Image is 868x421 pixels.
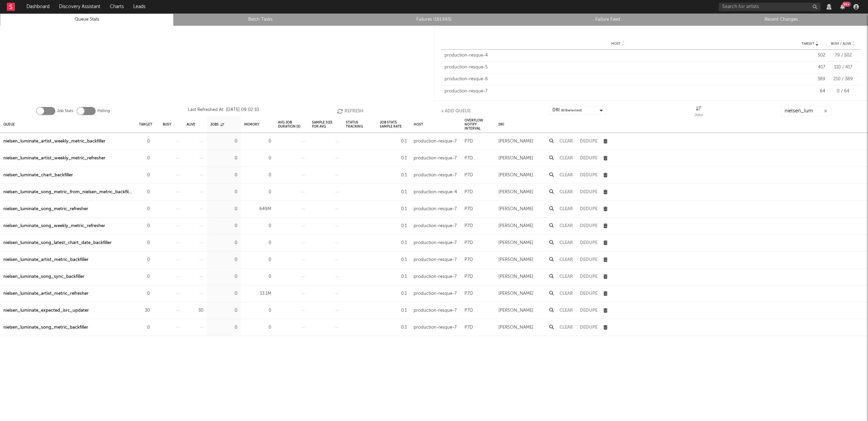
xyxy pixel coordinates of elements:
div: 389 [795,76,825,83]
div: Queue [3,117,15,132]
div: production-resque-7 [414,324,457,332]
div: P7D [465,239,473,247]
div: Avg Job Duration (s) [278,117,305,132]
button: Dedupe [580,308,597,313]
div: 0 [210,290,237,298]
div: 0 [210,307,237,315]
div: 0.1 [380,205,407,213]
div: 0 [139,290,150,298]
button: Clear [559,139,573,143]
input: Search for artists [719,3,821,11]
div: production-resque-7 [414,239,457,247]
div: production-resque-4 [445,52,791,59]
a: nielsen_luminate_artist_weekly_metric_refresher [3,154,105,162]
div: P7D [465,290,473,298]
div: 0.1 [380,188,407,196]
div: 0.1 [380,273,407,281]
a: Failure Feed [525,16,691,24]
a: nielsen_luminate_song_metric_from_nielsen_metric_backfiller [3,188,132,196]
div: 0 [210,171,237,179]
button: Dedupe [580,207,597,211]
button: Clear [559,274,573,279]
div: Jobs [210,117,224,132]
div: 0 [244,273,271,281]
div: Busy [163,117,171,132]
a: nielsen_luminate_song_metric_refresher [3,205,88,213]
a: nielsen_luminate_song_metric_backfiller [3,324,88,332]
div: Host [414,117,423,132]
div: 0 [210,154,237,162]
div: P7D [465,188,473,196]
div: 0.1 [380,307,407,315]
button: Dedupe [580,156,597,160]
div: production-resque-5 [445,64,791,71]
div: 0 [139,273,150,281]
button: Clear [559,207,573,211]
button: Dedupe [580,173,597,177]
div: 64 [795,88,825,95]
label: Polling [97,107,110,115]
div: production-resque-7 [445,88,791,95]
div: production-resque-4 [414,188,457,196]
div: 0 [139,256,150,264]
div: 210 / 389 [829,76,857,83]
button: Clear [559,241,573,245]
div: P7D [465,222,473,230]
a: nielsen_luminate_artist_weekly_metric_backfiller [3,137,105,146]
div: 0 [244,256,271,264]
button: Clear [559,190,573,194]
div: [PERSON_NAME] [498,171,533,179]
div: 502 [795,52,825,59]
div: production-resque-7 [414,290,457,298]
div: 110 / 417 [829,64,857,71]
div: 0 [210,188,237,196]
span: Host [611,42,620,46]
div: Memory [244,117,259,132]
div: 0.1 [380,239,407,247]
div: 0 [139,239,150,247]
a: nielsen_luminate_song_sync_backfiller [3,273,84,281]
div: [PERSON_NAME] [498,205,533,213]
div: P7D [465,137,473,146]
div: 79 / 502 [829,52,857,59]
div: 0 / 64 [829,88,857,95]
div: 0 [210,222,237,230]
div: [PERSON_NAME] [498,307,533,315]
a: nielsen_luminate_song_latest_chart_date_backfiller [3,239,112,247]
div: [PERSON_NAME] [498,222,533,230]
div: production-resque-7 [414,256,457,264]
div: production-resque-6 [445,76,791,83]
button: Dedupe [580,291,597,296]
div: Sample Size For Avg [312,117,339,132]
span: Busy / Alive [831,42,851,46]
div: 30 [139,307,150,315]
div: P7D [465,273,473,281]
button: Clear [559,156,573,160]
div: production-resque-7 [414,137,457,146]
div: P7D [465,256,473,264]
div: 0 [210,239,237,247]
div: 0 [139,171,150,179]
button: Dedupe [580,274,597,279]
div: production-resque-7 [414,154,457,162]
div: 0.1 [380,290,407,298]
div: P7D [465,324,473,332]
div: Last Refreshed At: [DATE] 09:02:10 [188,106,259,116]
div: Overflow Notify Interval [465,117,492,132]
div: Jobs [694,106,703,119]
a: Queue Stats [4,16,170,24]
button: Clear [559,173,573,177]
a: nielsen_luminate_artist_metric_backfiller [3,256,88,264]
div: 0 [244,188,271,196]
a: nielsen_luminate_chart_backfiller [3,171,73,179]
div: 0 [139,324,150,332]
div: [PERSON_NAME] [498,324,533,332]
div: [PERSON_NAME] [498,239,533,247]
button: Clear [559,308,573,313]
